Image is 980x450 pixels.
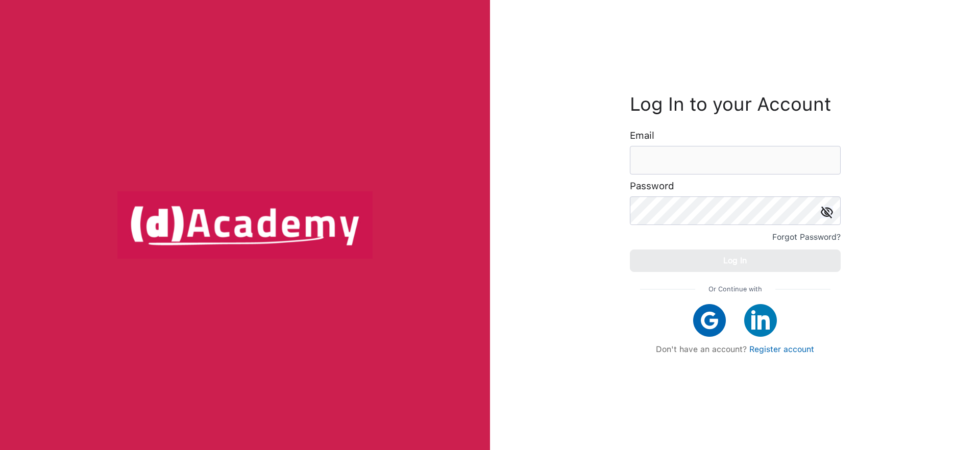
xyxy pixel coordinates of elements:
[772,230,841,244] div: Forgot Password?
[693,304,726,337] img: google icon
[821,206,833,218] img: icon
[630,249,841,272] button: Log In
[640,344,830,354] div: Don't have an account?
[723,254,747,268] div: Log In
[630,181,674,191] label: Password
[749,344,814,354] a: Register account
[775,289,830,290] img: line
[630,131,654,141] label: Email
[630,96,841,113] h3: Log In to your Account
[708,282,762,296] span: Or Continue with
[117,191,373,259] img: logo
[640,289,695,290] img: line
[744,304,777,337] img: linkedIn icon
